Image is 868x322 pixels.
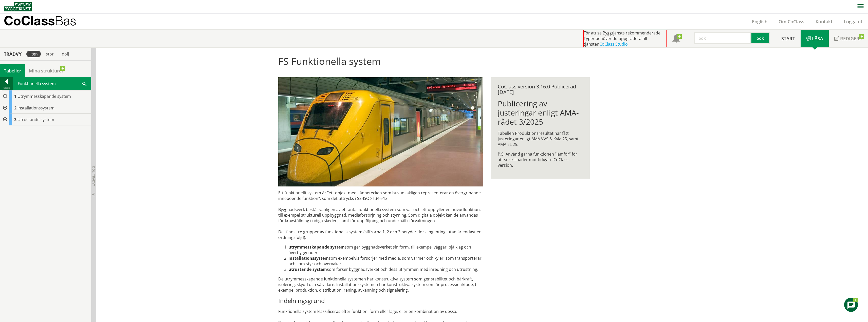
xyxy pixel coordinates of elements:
[288,244,483,255] li: som ger byggnadsverket sin form, till exempel väggar, bjälklag och överbyggnader
[840,35,862,42] span: Redigera
[838,18,868,25] a: Logga ut
[751,32,770,44] button: Sök
[288,244,345,250] strong: utrymmesskapande system
[17,93,71,99] span: Utrymmesskapande system
[17,117,54,122] span: Utrustande system
[498,130,583,147] p: Tabellen Produktionsresultat har fått justeringar enligt AMA VVS & Kyla 25, samt AMA EL 25.
[801,30,829,47] a: Läsa
[14,117,16,122] span: 3
[498,151,583,168] p: P.S. Använd gärna funktionen ”Jämför” för att se skillnader mot tidigare CoClass version.
[26,51,41,57] div: liten
[776,30,801,47] a: Start
[82,81,86,86] span: Sök i tabellen
[43,51,57,57] div: stor
[4,2,32,11] img: Svensk Byggtjänst
[812,35,823,42] span: Läsa
[694,32,751,44] input: Sök
[25,64,67,77] a: Mina strukturer
[781,35,795,42] span: Start
[288,267,327,272] strong: utrustande system
[672,35,680,43] span: Notifikationer
[0,86,13,90] div: Tillbaka
[583,30,667,47] div: För att se Byggtjänsts rekommenderade Typer behöver du uppgradera till tjänsten
[599,41,628,47] a: CoClass Studio
[278,77,483,186] img: arlanda-express-2.jpg
[498,84,583,95] div: CoClass version 3.16.0 Publicerad [DATE]
[288,267,483,272] li: som förser byggnadsverket och dess utrymmen med inredning och utrustning.
[829,30,868,47] a: Redigera
[288,255,483,267] li: som exempelvis försörjer med media, som värmer och kyler, som trans­porterar och som styr och öve...
[91,166,96,186] span: Dölj trädvy
[14,105,16,111] span: 2
[746,18,773,25] a: English
[278,55,590,71] h1: FS Funktionella system
[810,18,838,25] a: Kontakt
[13,77,91,90] div: Funktionella system
[17,105,54,111] span: Installationssystem
[4,18,76,24] p: CoClass
[14,93,16,99] span: 1
[773,18,810,25] a: Om CoClass
[4,14,87,29] a: CoClassBas
[59,51,72,57] div: dölj
[1,51,24,57] div: Trädvy
[498,99,583,126] h1: Publicering av justeringar enligt AMA-rådet 3/2025
[288,255,329,261] strong: installationssystem
[55,13,76,28] span: Bas
[278,297,483,305] h3: Indelningsgrund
